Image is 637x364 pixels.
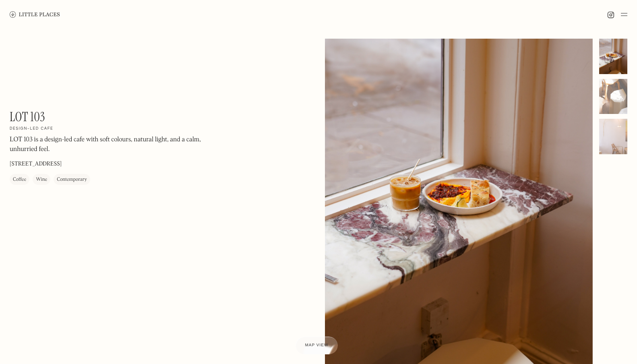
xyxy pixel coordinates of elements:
h1: LOT 103 [10,109,45,124]
p: [STREET_ADDRESS] [10,160,62,169]
p: LOT 103 is a design-led cafe with soft colours, natural light, and a calm, unhurried feel. [10,135,227,155]
div: Coffee [13,176,26,184]
span: Map view [305,343,329,347]
div: Contemporary [57,176,87,184]
h2: Design-led cafe [10,126,53,132]
a: Map view [296,337,338,354]
div: Wine [36,176,47,184]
